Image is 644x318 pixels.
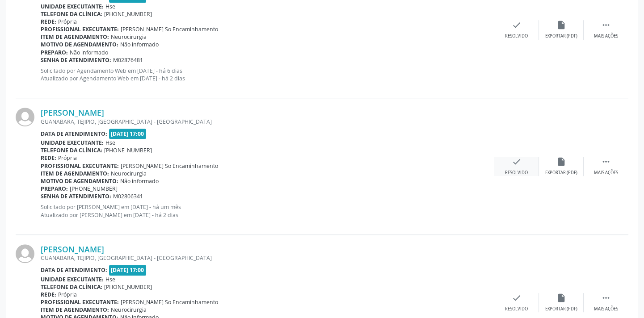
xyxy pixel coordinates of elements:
p: Solicitado por [PERSON_NAME] em [DATE] - há um mês Atualizado por [PERSON_NAME] em [DATE] - há 2 ... [41,203,494,218]
i:  [601,20,611,30]
i: insert_drive_file [556,157,566,167]
div: Mais ações [594,306,618,312]
b: Item de agendamento: [41,306,109,314]
span: Neurocirurgia [111,170,147,177]
b: Profissional executante: [41,162,119,170]
i:  [601,157,611,167]
span: Não informado [70,49,108,56]
span: [DATE] 17:00 [109,129,147,139]
i: insert_drive_file [556,20,566,30]
b: Unidade executante: [41,3,104,10]
span: Hse [105,276,115,283]
img: img [16,108,34,126]
div: Mais ações [594,33,618,39]
b: Motivo de agendamento: [41,177,118,185]
span: Não informado [120,177,159,185]
span: [PERSON_NAME] So Encaminhamento [121,298,218,306]
span: M02876481 [113,56,143,64]
span: Não informado [120,41,159,48]
span: Neurocirurgia [111,306,147,314]
span: Hse [105,139,115,146]
b: Item de agendamento: [41,170,109,177]
b: Telefone da clínica: [41,283,102,291]
div: Exportar (PDF) [545,170,577,176]
span: [PHONE_NUMBER] [104,146,152,154]
i: insert_drive_file [556,293,566,303]
a: [PERSON_NAME] [41,108,104,117]
b: Profissional executante: [41,25,119,33]
b: Senha de atendimento: [41,56,111,64]
span: [DATE] 17:00 [109,265,147,275]
div: Resolvido [505,33,528,39]
i: check [512,20,522,30]
span: Própria [58,154,77,162]
span: Própria [58,291,77,298]
b: Data de atendimento: [41,266,107,274]
b: Motivo de agendamento: [41,41,118,48]
div: Exportar (PDF) [545,33,577,39]
span: Neurocirurgia [111,33,147,41]
span: [PHONE_NUMBER] [104,283,152,291]
img: img [16,244,34,263]
span: M02806341 [113,192,143,200]
span: Própria [58,18,77,25]
div: GUANABARA, TEJIPIO, [GEOGRAPHIC_DATA] - [GEOGRAPHIC_DATA] [41,118,494,126]
b: Rede: [41,154,56,162]
i: check [512,293,522,303]
b: Senha de atendimento: [41,192,111,200]
div: Mais ações [594,170,618,176]
span: Hse [105,3,115,10]
b: Unidade executante: [41,139,104,146]
div: Resolvido [505,306,528,312]
i:  [601,293,611,303]
div: GUANABARA, TEJIPIO, [GEOGRAPHIC_DATA] - [GEOGRAPHIC_DATA] [41,254,494,262]
i: check [512,157,522,167]
span: [PERSON_NAME] So Encaminhamento [121,162,218,170]
b: Preparo: [41,185,68,192]
b: Rede: [41,291,56,298]
b: Item de agendamento: [41,33,109,41]
div: Exportar (PDF) [545,306,577,312]
div: Resolvido [505,170,528,176]
b: Rede: [41,18,56,25]
b: Preparo: [41,49,68,56]
b: Telefone da clínica: [41,10,102,18]
b: Profissional executante: [41,298,119,306]
b: Data de atendimento: [41,130,107,138]
span: [PHONE_NUMBER] [70,185,118,192]
span: [PERSON_NAME] So Encaminhamento [121,25,218,33]
b: Telefone da clínica: [41,146,102,154]
b: Unidade executante: [41,276,104,283]
a: [PERSON_NAME] [41,244,104,254]
p: Solicitado por Agendamento Web em [DATE] - há 6 dias Atualizado por Agendamento Web em [DATE] - h... [41,67,494,82]
span: [PHONE_NUMBER] [104,10,152,18]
